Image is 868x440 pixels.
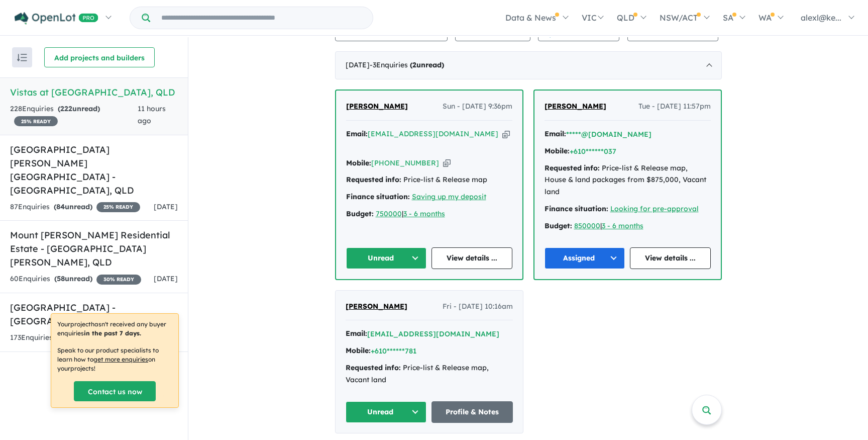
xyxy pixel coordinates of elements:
[10,103,138,127] div: 228 Enquir ies
[801,13,841,23] span: alexl@ke...
[443,158,451,168] button: Copy
[346,192,410,201] strong: Finance situation:
[57,346,172,373] p: Speak to our product specialists to learn how to on your projects !
[57,274,65,283] span: 58
[10,273,141,285] div: 60 Enquir ies
[545,220,711,232] div: |
[10,332,147,344] div: 173 Enquir ies
[545,129,566,138] strong: Email:
[371,158,439,167] a: [PHONE_NUMBER]
[346,302,407,311] span: [PERSON_NAME]
[545,102,606,111] span: [PERSON_NAME]
[545,146,570,155] strong: Mobile:
[346,102,408,111] span: [PERSON_NAME]
[17,54,27,61] img: sort.svg
[96,275,141,285] span: 30 % READY
[14,116,58,126] span: 25 % READY
[74,381,156,401] a: Contact us now
[56,202,65,211] span: 84
[443,101,512,113] span: Sun - [DATE] 9:36pm
[367,329,499,339] button: [EMAIL_ADDRESS][DOMAIN_NAME]
[545,221,572,230] strong: Budget:
[346,301,407,313] a: [PERSON_NAME]
[10,201,140,213] div: 87 Enquir ies
[443,301,513,313] span: Fri - [DATE] 10:16am
[574,221,600,230] a: 850000
[410,60,444,69] strong: ( unread)
[346,101,408,113] a: [PERSON_NAME]
[154,274,178,283] span: [DATE]
[431,247,512,269] a: View details ...
[54,274,92,283] strong: ( unread)
[152,7,371,29] input: Try estate name, suburb, builder or developer
[44,47,155,67] button: Add projects and builders
[15,12,98,25] img: Openlot PRO Logo White
[346,329,367,338] strong: Email:
[335,51,722,79] div: [DATE]
[10,228,178,269] h5: Mount [PERSON_NAME] Residential Estate - [GEOGRAPHIC_DATA][PERSON_NAME] , QLD
[545,204,608,213] strong: Finance situation:
[346,208,512,220] div: |
[431,401,513,423] a: Profile & Notes
[10,301,178,328] h5: [GEOGRAPHIC_DATA] - [GEOGRAPHIC_DATA] , QLD
[368,129,498,138] a: [EMAIL_ADDRESS][DOMAIN_NAME]
[610,204,699,213] a: Looking for pre-approval
[10,143,178,197] h5: [GEOGRAPHIC_DATA] [PERSON_NAME][GEOGRAPHIC_DATA] - [GEOGRAPHIC_DATA] , QLD
[346,247,427,269] button: Unread
[403,209,445,218] a: 3 - 6 months
[346,401,427,423] button: Unread
[57,320,172,338] p: Your project hasn't received any buyer enquiries
[602,221,643,230] a: 3 - 6 months
[370,60,444,69] span: - 3 Enquir ies
[346,175,401,184] strong: Requested info:
[545,101,606,113] a: [PERSON_NAME]
[412,60,416,69] span: 2
[376,209,402,218] a: 750000
[346,346,371,355] strong: Mobile:
[346,158,371,167] strong: Mobile:
[346,363,401,372] strong: Requested info:
[58,104,100,113] strong: ( unread)
[54,202,92,211] strong: ( unread)
[346,129,368,138] strong: Email:
[630,247,711,269] a: View details ...
[638,101,711,113] span: Tue - [DATE] 11:57pm
[545,163,600,172] strong: Requested info:
[60,104,72,113] span: 222
[545,247,625,269] button: Assigned
[346,174,512,186] div: Price-list & Release map
[93,356,148,363] u: get more enquiries
[346,209,374,218] strong: Budget:
[545,162,711,198] div: Price-list & Release map, House & land packages from $875,000, Vacant land
[154,202,178,211] span: [DATE]
[346,362,513,386] div: Price-list & Release map, Vacant land
[138,104,166,125] span: 11 hours ago
[502,129,510,139] button: Copy
[10,85,178,99] h5: Vistas at [GEOGRAPHIC_DATA] , QLD
[84,329,141,337] b: in the past 7 days.
[412,192,486,201] a: Saving up my deposit
[96,202,140,212] span: 25 % READY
